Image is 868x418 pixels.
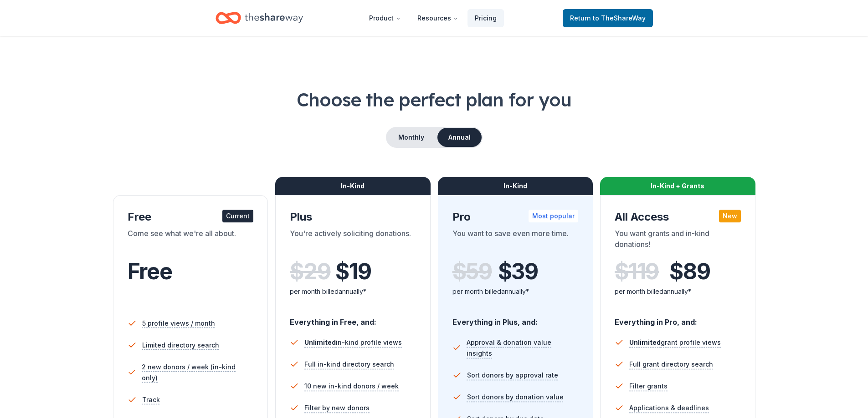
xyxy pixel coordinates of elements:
[669,259,710,284] span: $ 89
[335,259,371,284] span: $ 19
[629,338,721,346] span: grant profile views
[615,228,741,253] div: You want grants and in-kind donations!
[142,340,219,351] span: Limited directory search
[600,177,755,195] div: In-Kind + Grants
[629,381,668,392] span: Filter grants
[615,309,741,328] div: Everything in Pro, and:
[362,7,504,29] nav: Main
[142,362,253,383] span: 2 new donors / week (in-kind only)
[290,210,416,224] div: Plus
[452,309,579,328] div: Everything in Plus, and:
[142,318,215,329] span: 5 profile views / month
[290,309,416,328] div: Everything in Free, and:
[467,337,578,359] span: Approval & donation value insights
[452,228,579,253] div: You want to save even more time.
[362,9,408,27] button: Product
[529,210,578,222] div: Most popular
[438,177,593,195] div: In-Kind
[629,359,713,370] span: Full grant directory search
[128,228,254,253] div: Come see what we're all about.
[593,14,646,22] span: to TheShareWay
[570,13,646,24] span: Return
[275,177,431,195] div: In-Kind
[452,286,579,297] div: per month billed annually*
[36,87,832,112] h1: Choose the perfect plan for you
[410,9,466,27] button: Resources
[615,286,741,297] div: per month billed annually*
[629,403,709,413] span: Applications & deadlines
[128,210,254,224] div: Free
[304,338,336,346] span: Unlimited
[387,128,436,147] button: Monthly
[719,210,741,222] div: New
[216,7,303,29] a: Home
[128,258,172,285] span: Free
[290,228,416,253] div: You're actively soliciting donations.
[452,210,579,224] div: Pro
[563,9,653,27] a: Returnto TheShareWay
[222,210,253,222] div: Current
[142,394,160,405] span: Track
[467,9,504,27] a: Pricing
[304,381,399,392] span: 10 new in-kind donors / week
[467,392,564,403] span: Sort donors by donation value
[304,359,394,370] span: Full in-kind directory search
[615,210,741,224] div: All Access
[498,259,538,284] span: $ 39
[290,286,416,297] div: per month billed annually*
[304,338,402,346] span: in-kind profile views
[467,370,558,381] span: Sort donors by approval rate
[304,403,370,413] span: Filter by new donors
[629,338,661,346] span: Unlimited
[437,128,482,147] button: Annual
